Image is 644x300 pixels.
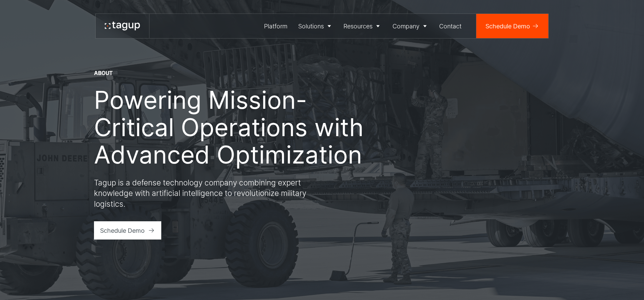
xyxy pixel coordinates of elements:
a: Company [387,14,434,38]
a: Solutions [293,14,338,38]
a: Contact [434,14,467,38]
a: Resources [338,14,387,38]
h1: Powering Mission-Critical Operations with Advanced Optimization [94,86,378,168]
div: Solutions [298,22,324,31]
div: Platform [264,22,287,31]
p: Tagup is a defense technology company combining expert knowledge with artificial intelligence to ... [94,177,337,209]
div: Schedule Demo [485,22,530,31]
div: Contact [439,22,461,31]
div: Company [392,22,420,31]
a: Schedule Demo [476,14,548,38]
div: Schedule Demo [100,226,145,235]
div: Resources [343,22,373,31]
div: About [94,70,113,77]
a: Schedule Demo [94,221,162,240]
a: Platform [259,14,293,38]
